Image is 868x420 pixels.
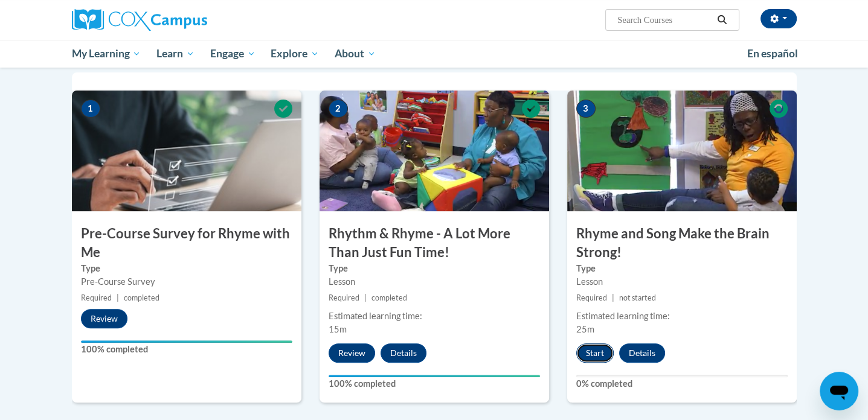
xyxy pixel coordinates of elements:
div: Estimated learning time: [329,310,540,323]
a: Engage [202,40,263,68]
h3: Pre-Course Survey for Rhyme with Me [72,224,301,262]
span: completed [371,293,407,302]
div: Estimated learning time: [576,310,788,323]
button: Start [576,343,614,363]
span: not started [619,293,656,302]
a: My Learning [64,40,149,68]
a: Learn [149,40,202,68]
img: Course Image [320,91,549,211]
a: About [327,40,384,68]
span: | [364,293,367,302]
h3: Rhyme and Song Make the Brain Strong! [567,224,797,262]
div: Lesson [329,275,540,288]
label: 100% completed [81,343,292,356]
span: Explore [271,46,319,61]
span: | [612,293,614,302]
span: Required [81,293,112,302]
span: Required [329,293,359,302]
a: Cox Campus [72,9,301,31]
span: 3 [576,100,596,118]
input: Search Courses [616,13,713,27]
span: En español [747,47,798,60]
span: 1 [81,100,100,118]
label: Type [81,262,292,275]
span: 2 [329,100,348,118]
label: 100% completed [329,377,540,390]
span: Required [576,293,607,302]
a: Explore [263,40,327,68]
span: 25m [576,324,594,334]
h3: Rhythm & Rhyme - A Lot More Than Just Fun Time! [320,224,549,262]
span: Learn [156,46,194,61]
div: Main menu [54,40,815,68]
button: Details [381,343,426,363]
button: Review [81,309,127,328]
img: Cox Campus [72,9,207,31]
button: Search [713,13,731,27]
div: Lesson [576,275,788,288]
span: | [117,293,119,302]
div: Your progress [329,375,540,377]
button: Account Settings [760,9,797,28]
label: Type [329,262,540,275]
button: Review [329,343,375,363]
span: completed [124,293,159,302]
div: Pre-Course Survey [81,275,292,288]
div: Your progress [81,340,292,343]
img: Course Image [72,91,301,211]
span: About [335,46,376,61]
span: My Learning [71,46,141,61]
button: Details [619,343,665,363]
iframe: Button to launch messaging window [820,372,858,410]
a: En español [739,41,806,66]
label: 0% completed [576,377,788,390]
img: Course Image [567,91,797,211]
span: 15m [329,324,347,334]
span: Engage [210,46,256,61]
label: Type [576,262,788,275]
